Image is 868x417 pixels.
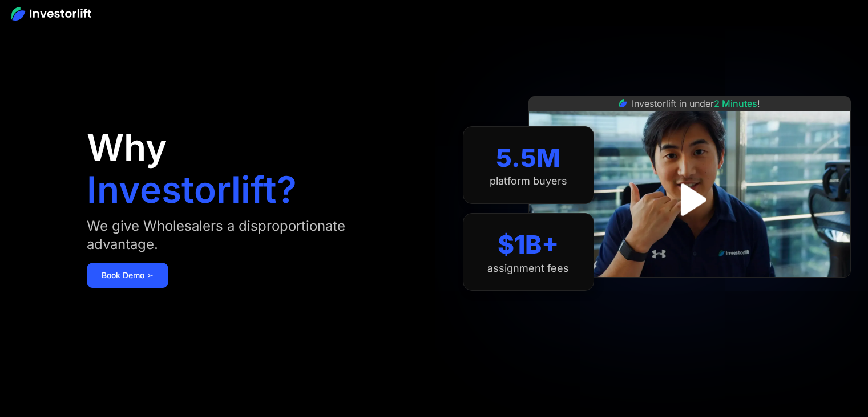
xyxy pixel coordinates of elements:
a: open lightbox [664,174,715,225]
div: $1B+ [498,230,559,260]
a: Book Demo ➢ [87,263,168,288]
h1: Investorlift? [87,171,297,208]
div: Investorlift in under ! [632,97,760,110]
span: 2 Minutes [714,98,757,109]
div: platform buyers [490,175,567,187]
div: We give Wholesalers a disproportionate advantage. [87,217,400,254]
iframe: Customer reviews powered by Trustpilot [604,283,775,297]
h1: Why [87,129,167,166]
div: 5.5M [496,143,560,173]
div: assignment fees [487,262,569,275]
